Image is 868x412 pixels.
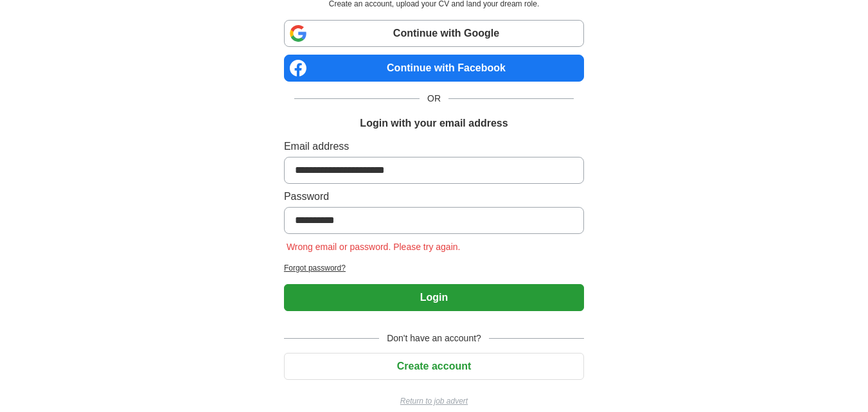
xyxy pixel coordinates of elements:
button: Login [284,284,584,311]
label: Email address [284,139,584,154]
h1: Login with your email address [360,116,508,131]
span: Don't have an account? [379,332,489,345]
a: Continue with Facebook [284,55,584,82]
span: OR [420,92,448,105]
label: Password [284,189,584,204]
span: Wrong email or password. Please try again. [284,242,463,252]
a: Return to job advert [284,395,584,407]
a: Create account [284,361,584,372]
button: Create account [284,353,584,380]
a: Continue with Google [284,20,584,47]
a: Forgot password? [284,262,584,274]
